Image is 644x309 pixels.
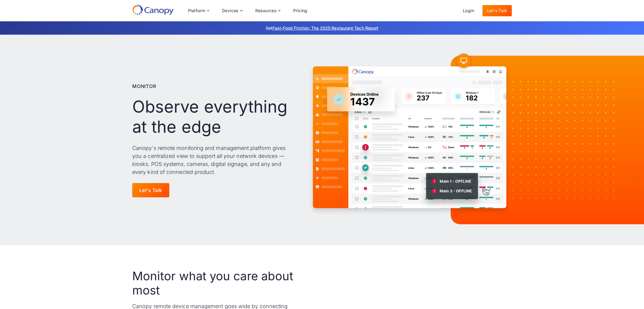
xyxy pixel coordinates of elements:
[272,25,378,31] a: Fast-Food Friction: The 2025 Restaurant Tech Report
[222,9,238,13] div: Devices
[177,25,467,31] p: Get
[255,9,277,13] div: Resources
[183,5,214,17] div: Platform
[132,83,156,90] p: Monitor
[482,5,512,16] a: Let's Talk
[188,9,205,13] div: Platform
[132,269,294,297] h2: Monitor what you care about most
[132,144,296,176] p: Canopy's remote monitoring and management platform gives you a centralized view to support all yo...
[217,5,247,17] div: Devices
[132,183,169,197] a: Let's Talk
[458,5,479,16] a: Login
[288,5,312,16] a: Pricing
[251,5,285,17] div: Resources
[132,97,296,137] h1: Observe everything at the edge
